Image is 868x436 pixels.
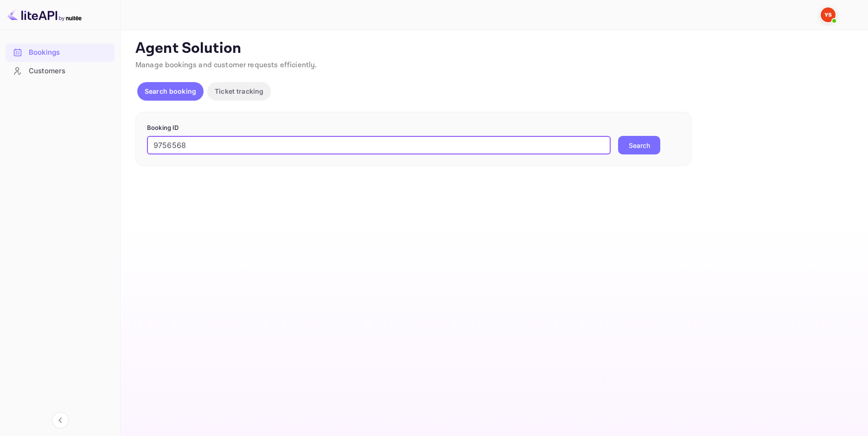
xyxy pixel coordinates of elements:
p: Search booking [145,86,196,96]
a: Customers [6,62,115,79]
p: Agent Solution [135,39,851,58]
a: Bookings [6,44,115,61]
img: LiteAPI logo [7,7,82,22]
img: Yandex Support [821,7,836,22]
div: Bookings [29,47,110,58]
button: Collapse navigation [52,412,69,429]
div: Customers [29,66,110,77]
span: Manage bookings and customer requests efficiently. [135,60,317,70]
div: Bookings [6,44,115,62]
p: Ticket tracking [215,86,263,96]
button: Search [618,136,660,154]
input: Enter Booking ID (e.g., 63782194) [147,136,611,154]
div: Customers [6,62,115,80]
p: Booking ID [147,123,680,133]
